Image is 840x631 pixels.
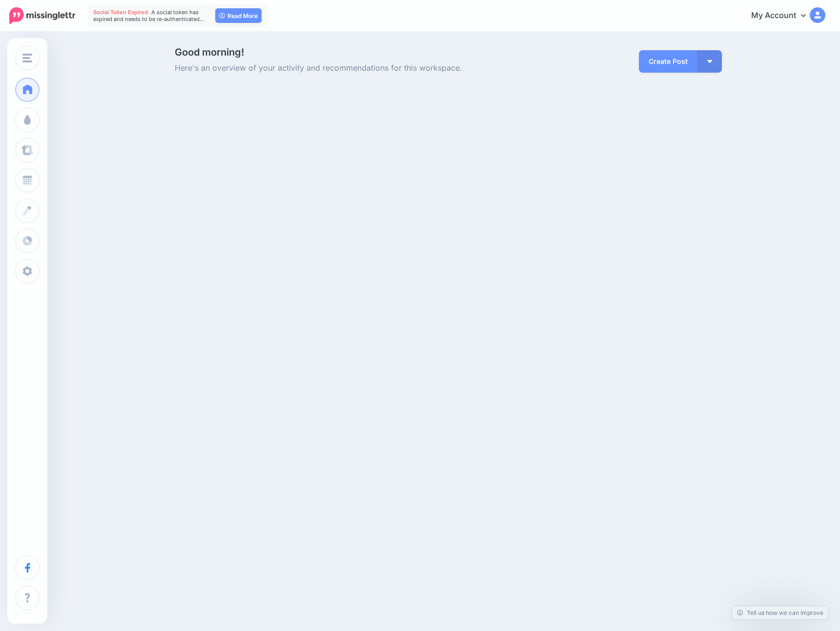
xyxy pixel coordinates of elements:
a: Read More [215,8,262,23]
span: Good morning! [175,46,244,58]
span: Here's an overview of your activity and recommendations for this workspace. [175,62,534,75]
img: arrow-down-white.png [707,60,712,63]
a: Create Post [639,50,697,73]
a: Tell us how we can improve [732,606,828,619]
span: Social Token Expired. [93,9,150,16]
img: menu.png [22,54,32,62]
a: My Account [741,4,825,28]
span: A social token has expired and needs to be re-authenticated… [93,9,205,22]
img: Missinglettr [9,7,75,24]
